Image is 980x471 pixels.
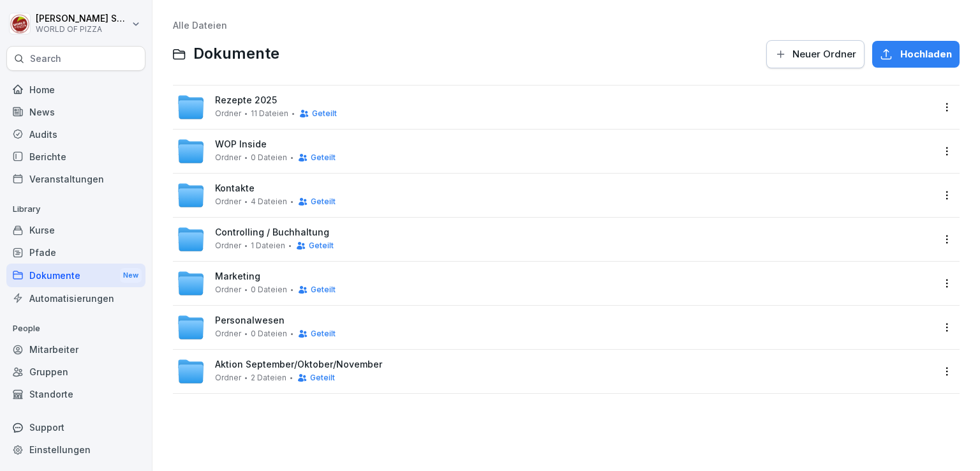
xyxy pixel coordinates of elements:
[792,47,856,61] span: Neuer Ordner
[215,139,267,150] span: WOP Inside
[251,329,287,338] span: 0 Dateien
[215,241,241,250] span: Ordner
[309,241,334,250] span: Geteilt
[215,285,241,294] span: Ordner
[6,318,145,339] p: People
[215,315,285,326] span: Personalwesen
[215,373,241,382] span: Ordner
[766,40,865,68] button: Neuer Ordner
[6,241,145,264] a: Pfade
[215,109,241,118] span: Ordner
[193,45,279,63] span: Dokumente
[311,197,336,206] span: Geteilt
[6,219,145,241] a: Kurse
[173,20,227,31] a: Alle Dateien
[251,153,287,162] span: 0 Dateien
[6,78,145,101] a: Home
[6,338,145,361] a: Mitarbeiter
[215,197,241,206] span: Ordner
[6,438,145,461] a: Einstellungen
[311,285,336,294] span: Geteilt
[215,183,255,194] span: Kontakte
[6,168,145,190] a: Veranstaltungen
[177,313,933,341] a: PersonalwesenOrdner0 DateienGeteilt
[177,137,933,165] a: WOP InsideOrdner0 DateienGeteilt
[6,416,145,438] div: Support
[177,225,933,253] a: Controlling / BuchhaltungOrdner1 DateienGeteilt
[311,153,336,162] span: Geteilt
[6,199,145,220] p: Library
[251,285,287,294] span: 0 Dateien
[6,287,145,310] a: Automatisierungen
[36,25,129,34] p: WORLD OF PIZZA
[215,227,329,238] span: Controlling / Buchhaltung
[6,264,145,287] a: DokumenteNew
[310,373,335,382] span: Geteilt
[311,329,336,338] span: Geteilt
[36,13,129,24] p: [PERSON_NAME] Seraphim
[872,41,960,68] button: Hochladen
[251,373,286,382] span: 2 Dateien
[900,47,952,61] span: Hochladen
[6,264,145,287] div: Dokumente
[177,93,933,121] a: Rezepte 2025Ordner11 DateienGeteilt
[6,383,145,405] a: Standorte
[6,146,145,168] a: Berichte
[215,95,277,106] span: Rezepte 2025
[215,329,241,338] span: Ordner
[215,153,241,162] span: Ordner
[215,271,260,282] span: Marketing
[251,109,288,118] span: 11 Dateien
[177,181,933,209] a: KontakteOrdner4 DateienGeteilt
[215,359,382,370] span: Aktion September/Oktober/November
[6,101,145,123] a: News
[30,52,61,65] p: Search
[6,361,145,383] a: Gruppen
[251,241,285,250] span: 1 Dateien
[177,269,933,297] a: MarketingOrdner0 DateienGeteilt
[251,197,287,206] span: 4 Dateien
[6,123,145,146] a: Audits
[312,109,337,118] span: Geteilt
[177,357,933,385] a: Aktion September/Oktober/NovemberOrdner2 DateienGeteilt
[120,268,142,283] div: New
